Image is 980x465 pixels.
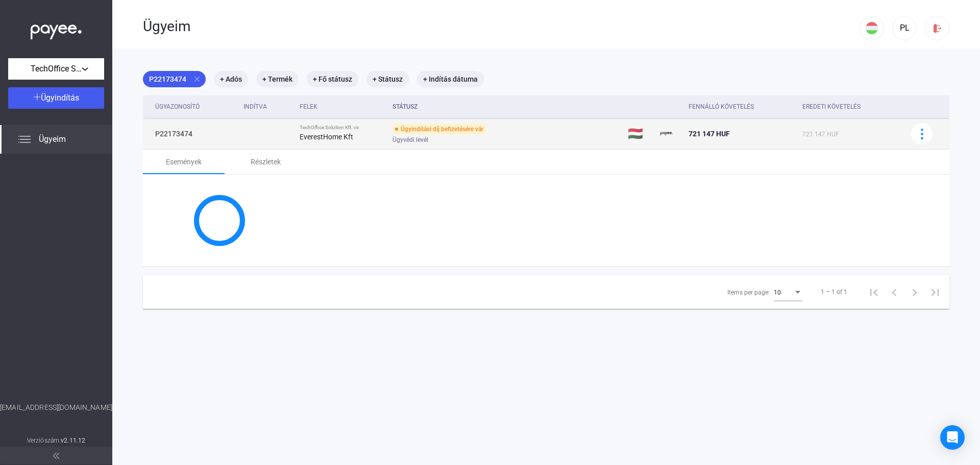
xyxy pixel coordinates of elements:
[143,71,206,87] mat-chip: P22173474
[689,101,754,113] div: Fennálló követelés
[860,16,884,40] button: HU
[884,282,904,302] button: Previous page
[940,425,965,450] div: Open Intercom Messenger
[61,437,85,444] strong: v2.11.12
[307,71,358,87] mat-chip: + Fő státusz
[774,289,781,296] span: 10
[155,101,200,113] div: Ügyazonosító
[34,93,41,101] img: plus-white.svg
[774,286,802,298] mat-select: Items per page:
[31,19,82,40] img: white-payee-white-dot.svg
[143,18,860,35] div: Ügyeim
[864,282,884,302] button: First page
[896,22,913,34] div: PL
[251,156,281,168] div: Részletek
[727,286,770,299] div: Items per page:
[300,101,384,113] div: Felek
[917,129,927,139] img: more-blue
[18,133,31,145] img: list.svg
[300,125,384,131] div: TechOffice Solution Kft. vs
[624,118,656,149] td: 🇭🇺
[155,101,235,113] div: Ügyazonosító
[393,124,486,134] div: Ügyindítási díj befizetésére vár
[366,71,409,87] mat-chip: + Státusz
[925,282,945,302] button: Last page
[41,93,79,103] span: Ügyindítás
[300,133,353,141] strong: EverestHome Kft
[866,22,878,34] img: HU
[243,101,267,113] div: Indítva
[388,95,624,118] th: Státusz
[8,58,104,80] button: TechOffice Solution Kft.
[8,87,104,109] button: Ügyindítás
[143,118,239,149] td: P22173474
[53,453,59,459] img: arrow-double-left-grey.svg
[660,128,673,140] img: payee-logo
[31,63,82,75] span: TechOffice Solution Kft.
[417,71,484,87] mat-chip: + Indítás dátuma
[802,101,898,113] div: Eredeti követelés
[39,133,66,145] span: Ügyeim
[689,130,730,138] span: 721 147 HUF
[821,286,847,298] div: 1 – 1 of 1
[166,156,202,168] div: Események
[925,16,949,40] button: logout-red
[802,131,839,138] span: 721 147 HUF
[243,101,291,113] div: Indítva
[892,16,917,40] button: PL
[256,71,299,87] mat-chip: + Termék
[192,75,202,84] mat-icon: close
[802,101,861,113] div: Eredeti követelés
[300,101,317,113] div: Felek
[904,282,925,302] button: Next page
[393,134,428,146] span: Ügyvédi levél
[911,123,933,144] button: more-blue
[214,71,248,87] mat-chip: + Adós
[932,23,943,34] img: logout-red
[689,101,794,113] div: Fennálló követelés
